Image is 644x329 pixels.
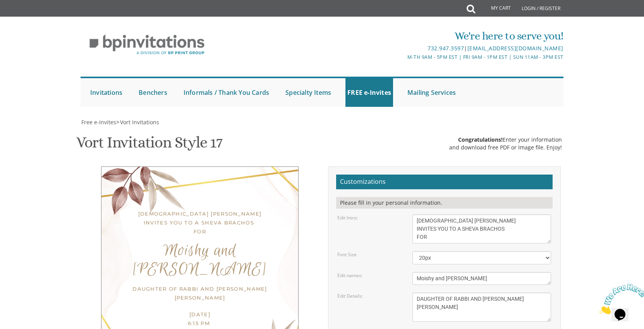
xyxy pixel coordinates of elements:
[242,53,563,61] div: M-Th 9am - 5pm EST | Fri 9am - 1pm EST | Sun 11am - 3pm EST
[449,136,562,144] div: Enter your information
[242,44,563,53] div: |
[337,251,357,258] label: Font Size
[345,78,393,107] a: FREE e-Invites
[337,214,358,221] label: Edit Intro:
[336,197,553,209] div: Please fill in your personal information.
[116,118,159,126] span: >
[336,175,553,189] h2: Customizations
[3,3,51,34] img: Chat attention grabber
[405,78,458,107] a: Mailing Services
[412,293,551,322] textarea: [DATE] Seven-Thirty pm | [GEOGRAPHIC_DATA][PERSON_NAME][STREET_ADDRESS][GEOGRAPHIC_DATA][GEOGRAPH...
[117,284,283,302] div: DAUGHTER OF RABBI AND [PERSON_NAME] [PERSON_NAME]
[412,272,551,285] textarea: Eliezer & Baila
[117,209,283,236] div: [DEMOGRAPHIC_DATA] [PERSON_NAME] INVITES YOU TO A SHEVA BRACHOS FOR
[81,118,116,126] span: Free e-Invites
[76,134,222,157] h1: Vort Invitation Style 17
[337,272,362,279] label: Edit names:
[458,136,503,143] span: Congratulations!
[81,29,213,61] img: BP Invitation Loft
[412,214,551,243] textarea: With gratitude to Hashem We would like to invite you to The vort of our children
[428,45,464,52] a: 732.947.3597
[137,78,169,107] a: Benchers
[120,118,159,126] span: Vort Invitations
[337,293,363,299] label: Edit Details:
[88,78,124,107] a: Invitations
[449,144,562,151] div: and download free PDF or Image file. Enjoy!
[467,45,563,52] a: [EMAIL_ADDRESS][DOMAIN_NAME]
[117,242,283,279] div: Moishy and [PERSON_NAME]
[474,1,516,16] a: My Cart
[596,281,644,317] iframe: chat widget
[283,78,333,107] a: Specialty Items
[119,118,159,126] a: Vort Invitations
[182,78,271,107] a: Informals / Thank You Cards
[81,118,116,126] a: Free e-Invites
[242,28,563,44] div: We're here to serve you!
